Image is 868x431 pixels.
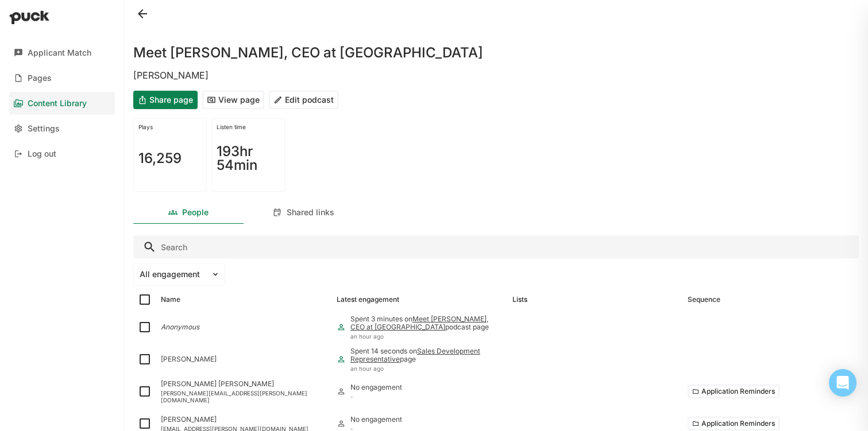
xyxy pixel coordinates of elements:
[138,123,202,130] div: Plays
[9,41,115,64] a: Applicant Match
[350,347,503,364] div: Spent 14 seconds on page
[28,99,87,108] div: Content Library
[161,355,327,363] div: [PERSON_NAME]
[202,91,264,109] button: View page
[287,208,334,218] div: Shared links
[182,208,209,218] div: People
[133,69,859,81] div: [PERSON_NAME]
[350,314,488,331] a: Meet [PERSON_NAME], CEO at [GEOGRAPHIC_DATA]
[829,369,857,397] div: Open Intercom Messenger
[28,48,91,58] div: Applicant Match
[512,296,527,304] div: Lists
[133,235,859,258] input: Search
[337,296,399,304] div: Latest engagement
[688,385,780,398] button: Application Reminders
[9,92,115,115] a: Content Library
[350,416,402,424] div: No engagement
[688,296,720,304] div: Sequence
[350,383,402,391] div: No engagement
[350,393,402,400] div: -
[133,91,198,109] button: Share page
[269,91,338,109] button: Edit podcast
[9,67,115,90] a: Pages
[161,323,199,331] i: Anonymous
[350,333,503,340] div: an hour ago
[28,124,60,134] div: Settings
[28,149,56,159] div: Log out
[350,365,503,372] div: an hour ago
[133,46,483,60] h1: Meet [PERSON_NAME], CEO at [GEOGRAPHIC_DATA]
[138,152,182,165] h1: 16,259
[28,73,52,83] div: Pages
[161,390,327,403] div: [PERSON_NAME][EMAIL_ADDRESS][PERSON_NAME][DOMAIN_NAME]
[161,416,327,424] div: [PERSON_NAME]
[688,417,780,430] button: Application Reminders
[217,145,280,172] h1: 193hr 54min
[350,315,503,332] div: Spent 3 minutes on podcast page
[161,296,180,304] div: Name
[350,347,480,363] a: Sales Development Representative
[9,117,115,140] a: Settings
[217,123,280,130] div: Listen time
[161,380,327,388] div: [PERSON_NAME] [PERSON_NAME]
